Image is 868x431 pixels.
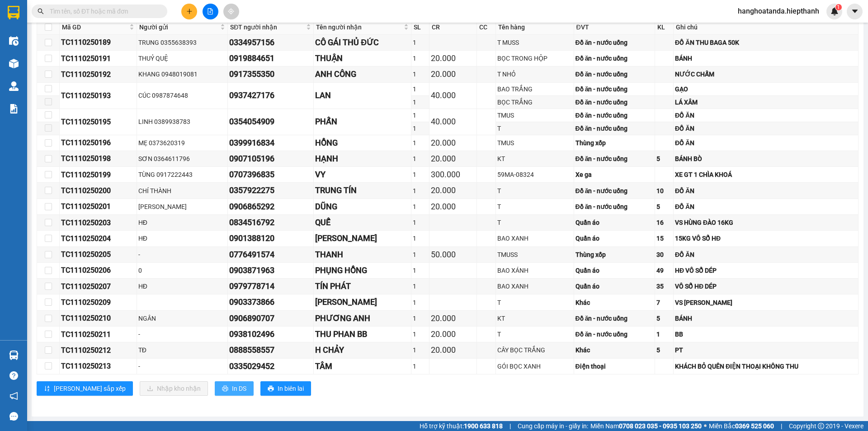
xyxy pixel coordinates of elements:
div: 1 [413,110,427,120]
div: VS HÙNG ĐÀO 16KG [675,218,857,227]
div: Đồ ăn - nước uống [576,202,653,212]
div: 1 [413,138,427,148]
div: TC1110250203 [61,217,135,228]
div: [PERSON_NAME] [315,296,410,308]
div: 1 [413,218,427,227]
td: THANH [314,247,411,263]
div: BÁNH [675,53,857,63]
td: 0354054909 [228,109,314,135]
div: BỌC TRONG HỘP [497,53,572,63]
button: printerIn DS [215,381,254,396]
div: 49 [656,265,672,275]
div: LÁ XÂM [675,97,857,107]
div: [PERSON_NAME] [138,202,226,212]
td: TC1110250201 [60,199,137,215]
div: TC1110250210 [61,313,135,324]
div: Quần áo [576,218,653,227]
div: 1 [413,329,427,339]
td: PHỤNG HỒNG [314,263,411,279]
td: NGUYỄN DUNG [314,231,411,246]
td: HẠNH [314,151,411,167]
div: KT [497,154,572,164]
div: BÁNH [675,313,857,323]
span: aim [228,8,234,14]
td: 0917355350 [228,66,314,82]
div: 59MA-08324 [497,170,572,180]
div: 7 [656,298,672,308]
div: TC1110250205 [61,249,135,260]
td: TC1110250193 [60,83,137,109]
div: - [138,361,226,371]
div: ĐỒ ĂN [675,250,857,260]
span: In DS [232,384,246,393]
div: BAO XÁNH [497,265,572,275]
div: 20.000 [431,52,475,65]
div: DŨNG [315,200,410,213]
div: 0357922275 [229,184,312,197]
div: 1 [413,233,427,243]
th: CC [477,20,496,35]
div: BB [675,329,857,339]
button: downloadNhập kho nhận [140,381,208,396]
td: 0834516792 [228,215,314,231]
div: Đồ ăn - nước uống [576,38,653,47]
div: BAO XANH [497,281,572,291]
span: SĐT người nhận [230,22,304,32]
div: CHÍ THÀNH [138,186,226,196]
td: TC1110250199 [60,167,137,183]
span: question-circle [9,371,18,380]
div: T [497,123,572,133]
td: TC1110250205 [60,247,137,263]
span: plus [186,8,193,14]
td: TC1110250192 [60,66,137,82]
div: PHỤNG HỒNG [315,264,410,277]
div: 0776491574 [229,248,312,261]
img: logo-vxr [8,6,19,19]
img: icon-new-feature [830,7,839,15]
div: TC1110250207 [61,281,135,292]
div: TRUNG TÍN [315,184,410,197]
div: 0906890707 [229,312,312,325]
button: file-add [203,4,218,19]
div: GÓI BỌC XANH [497,361,572,371]
div: Đồ ăn - nước uống [576,313,653,323]
div: T MUSS [497,38,572,47]
td: TC1110250204 [60,231,137,246]
div: TMUSS [497,250,572,260]
button: printerIn biên lai [260,381,311,396]
div: 1 [413,345,427,355]
div: PT [675,345,857,355]
th: Tên hàng [496,20,574,35]
div: 1 [656,329,672,339]
td: 0906890707 [228,311,314,327]
span: Người gửi [139,22,218,32]
div: T [497,202,572,212]
div: TC1110250209 [61,297,135,308]
td: 0334957156 [228,35,314,51]
div: VS [PERSON_NAME] [675,298,857,308]
div: 0903373866 [229,296,312,308]
td: LAN [314,83,411,109]
div: TC1110250191 [61,53,135,64]
div: XE GT 1 CHÌA KHOÁ [675,170,857,180]
div: 1 [413,53,427,63]
div: 0937427176 [229,89,312,102]
td: PHẤN [314,109,411,135]
div: 1 [413,84,427,94]
td: CÔ GÁI THỦ ĐỨC [314,35,411,51]
div: TC1110250198 [61,153,135,164]
div: MẸ 0373620319 [138,138,226,148]
div: 1 [413,265,427,275]
div: PHẤN [315,115,410,128]
div: 0919884651 [229,52,312,65]
div: HỒNG [315,137,410,149]
div: 50.000 [431,248,475,261]
img: warehouse-icon [9,36,19,46]
td: DŨNG [314,199,411,215]
div: LAN [315,89,410,102]
td: TÍN PHÁT [314,279,411,294]
td: ANH CÔNG [314,66,411,82]
span: Tên người nhận [316,22,402,32]
div: 5 [656,313,672,323]
div: Đồ ăn - nước uống [576,154,653,164]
